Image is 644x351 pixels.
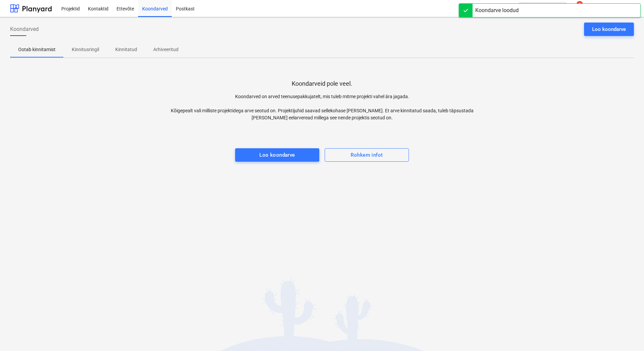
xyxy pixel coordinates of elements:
div: Rohkem infot [351,151,383,159]
div: Koondarve loodud [475,6,519,14]
div: Loo koondarve [592,25,626,34]
p: Ootab kinnitamist [18,46,56,53]
p: Koondarveid pole veel. [292,80,352,88]
div: Loo koondarve [259,151,295,159]
p: Kinnitatud [115,46,137,53]
button: Loo koondarve [235,148,319,162]
span: Koondarved [10,25,39,33]
iframe: Chat Widget [610,319,644,351]
p: Arhiveeritud [153,46,179,53]
p: Koondarved on arved teenusepakkujatelt, mis tuleb mitme projekti vahel ära jagada. Kõigepealt val... [166,93,478,121]
button: Loo koondarve [584,23,634,36]
p: Kinnitusringil [72,46,99,53]
button: Rohkem infot [325,148,409,162]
